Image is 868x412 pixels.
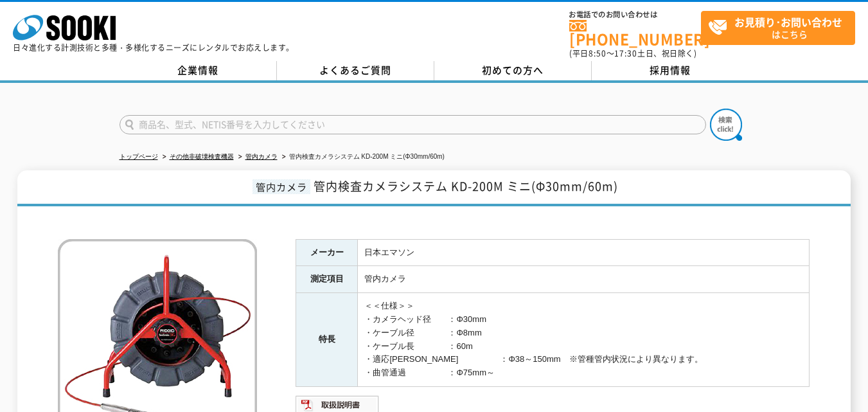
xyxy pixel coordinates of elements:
th: メーカー [296,239,358,266]
img: btn_search.png [710,109,742,141]
li: 管内検査カメラシステム KD-200M ミニ(Φ30mm/60m) [279,150,445,164]
span: 初めての方へ [482,63,544,77]
a: よくあるご質問 [277,61,434,80]
span: 8:50 [589,48,607,59]
th: 特長 [296,293,358,387]
a: その他非破壊検査機器 [170,153,234,160]
span: 管内カメラ [252,179,310,194]
span: お電話でのお問い合わせは [569,11,701,19]
span: 管内検査カメラシステム KD-200M ミニ(Φ30mm/60m) [314,177,618,195]
span: はこちら [708,12,855,44]
a: 採用情報 [592,61,749,80]
td: 日本エマソン [358,239,810,266]
a: 管内カメラ [245,153,278,160]
a: お見積り･お問い合わせはこちら [701,11,855,45]
span: 17:30 [614,48,637,59]
a: トップページ [120,153,158,160]
td: 管内カメラ [358,266,810,293]
input: 商品名、型式、NETIS番号を入力してください [120,115,706,134]
td: ＜＜仕様＞＞ ・カメラヘッド径 ：Φ30mm ・ケーブル径 ：Φ8mm ・ケーブル長 ：60m ・適応[PERSON_NAME] ：Φ38～150mm ※管種管内状況により異なります。 ・曲管通... [358,293,810,387]
a: 初めての方へ [434,61,592,80]
a: 企業情報 [120,61,277,80]
p: 日々進化する計測技術と多種・多様化するニーズにレンタルでお応えします。 [13,44,294,51]
th: 測定項目 [296,266,358,293]
strong: お見積り･お問い合わせ [734,14,842,30]
a: [PHONE_NUMBER] [569,20,701,46]
span: (平日 ～ 土日、祝日除く) [569,48,696,59]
